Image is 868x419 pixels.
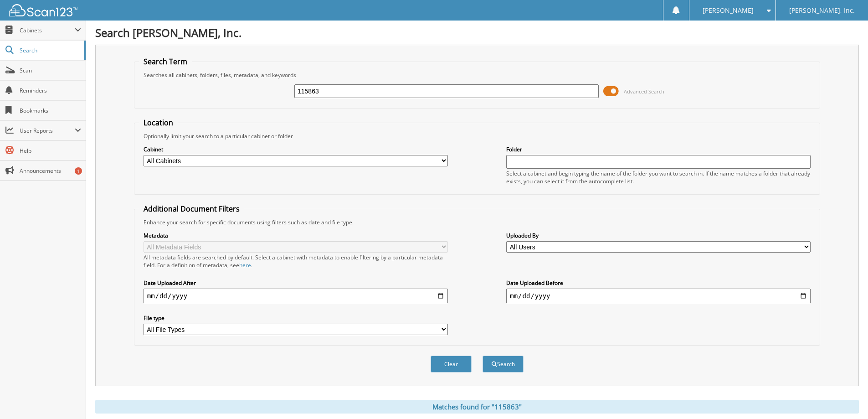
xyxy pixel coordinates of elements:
[506,170,811,185] div: Select a cabinet and begin typing the name of the folder you want to search in. If the name match...
[144,279,448,287] label: Date Uploaded After
[75,167,82,175] div: 1
[20,107,81,114] span: Bookmarks
[139,204,244,214] legend: Additional Document Filters
[139,71,815,79] div: Searches all cabinets, folders, files, metadata, and keywords
[20,47,80,54] span: Search
[139,118,178,128] legend: Location
[506,279,811,287] label: Date Uploaded Before
[624,88,664,95] span: Advanced Search
[431,356,472,372] button: Clear
[506,289,811,303] input: end
[9,4,77,16] img: scan123-logo-white.svg
[95,25,859,40] h1: Search [PERSON_NAME], Inc.
[20,87,81,94] span: Reminders
[139,218,815,226] div: Enhance your search for specific documents using filters such as date and file type.
[144,232,448,239] label: Metadata
[144,289,448,303] input: start
[703,8,754,13] span: [PERSON_NAME]
[20,167,81,175] span: Announcements
[789,8,855,13] span: [PERSON_NAME], Inc.
[20,67,81,74] span: Scan
[506,232,811,239] label: Uploaded By
[20,26,75,34] span: Cabinets
[144,145,448,153] label: Cabinet
[20,147,81,155] span: Help
[144,253,448,269] div: All metadata fields are searched by default. Select a cabinet with metadata to enable filtering b...
[20,127,75,134] span: User Reports
[95,400,859,414] div: Matches found for "115863"
[139,57,192,67] legend: Search Term
[483,356,524,372] button: Search
[239,261,251,269] a: here
[506,145,811,153] label: Folder
[139,132,815,140] div: Optionally limit your search to a particular cabinet or folder
[144,314,448,322] label: File type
